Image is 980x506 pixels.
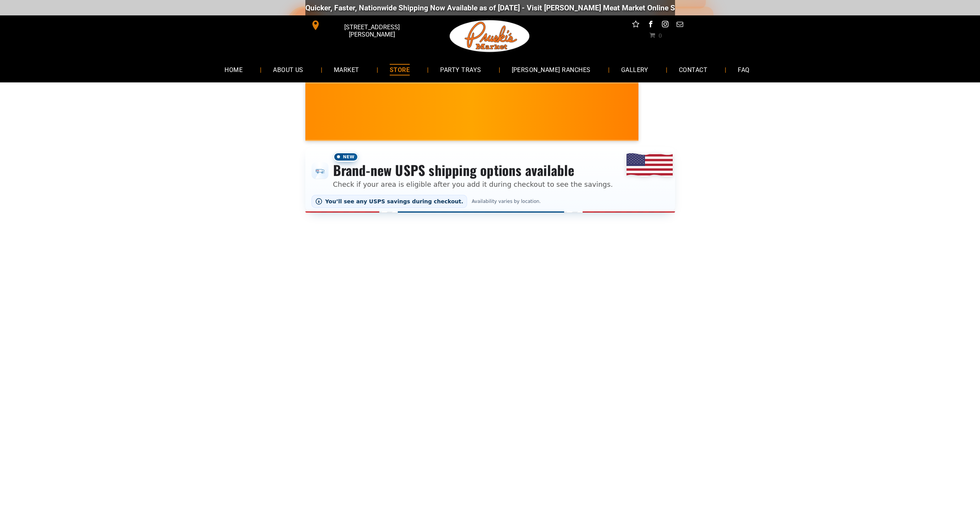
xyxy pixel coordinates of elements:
a: CONTACT [667,59,719,80]
a: GALLERY [610,59,660,80]
span: Availability varies by location. [470,199,542,204]
a: email [675,19,685,31]
a: STORE [378,59,421,80]
a: [STREET_ADDRESS][PERSON_NAME] [305,19,423,31]
a: facebook [645,19,655,31]
a: HOME [213,59,254,80]
a: PARTY TRAYS [429,59,493,80]
a: ABOUT US [261,59,315,80]
span: 0 [658,32,662,38]
img: Pruski-s+Market+HQ+Logo2-1920w.png [448,15,531,57]
p: Check if your area is eligible after you add it during checkout to see the savings. [333,179,613,189]
a: instagram [660,19,670,31]
a: FAQ [726,59,761,80]
div: Shipping options announcement [305,147,675,213]
h3: Brand-new USPS shipping options available [333,162,613,179]
span: [STREET_ADDRESS][PERSON_NAME] [322,20,421,42]
div: Quicker, Faster, Nationwide Shipping Now Available as of [DATE] - Visit [PERSON_NAME] Meat Market... [305,3,772,12]
span: You’ll see any USPS savings during checkout. [325,198,464,204]
a: MARKET [322,59,371,80]
a: [PERSON_NAME] RANCHES [500,59,602,80]
a: Social network [631,19,641,31]
span: New [333,152,358,162]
